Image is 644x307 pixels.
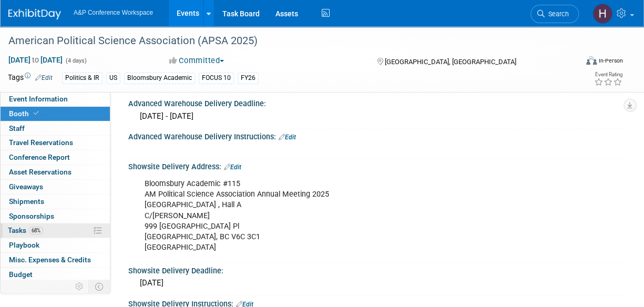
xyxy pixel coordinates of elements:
[598,57,623,65] div: In-Person
[1,165,110,179] a: Asset Reservations
[166,55,228,66] button: Committed
[106,73,120,84] div: US
[9,270,33,279] span: Budget
[530,5,579,23] a: Search
[224,163,241,171] a: Edit
[1,195,110,209] a: Shipments
[9,182,43,191] span: Giveaways
[9,255,91,264] span: Misc. Expenses & Credits
[545,10,569,18] span: Search
[1,150,110,165] a: Conference Report
[9,212,54,220] span: Sponsorships
[8,72,53,84] td: Tags
[128,129,623,142] div: Advanced Warehouse Delivery Instructions:
[136,274,615,291] div: [DATE]
[5,32,570,50] div: American Political Science Association (APSA 2025)
[1,253,110,267] a: Misc. Expenses & Credits
[29,227,43,234] span: 68%
[199,73,234,84] div: FOCUS 10
[9,109,41,118] span: Booth
[30,56,40,64] span: to
[34,110,39,116] i: Booth reservation complete
[1,223,110,238] a: Tasks68%
[62,73,103,84] div: Politics & IR
[128,159,623,172] div: Showsite Delivery Address:
[1,209,110,223] a: Sponsorships
[9,168,71,176] span: Asset Reservations
[65,57,87,64] span: (4 days)
[1,136,110,150] a: Travel Reservations
[1,92,110,106] a: Event Information
[124,73,195,84] div: Bloomsbury Academic
[534,55,623,70] div: Event Format
[1,107,110,121] a: Booth
[9,124,25,132] span: Staff
[592,4,612,24] img: Hannah Siegel
[385,58,516,66] span: [GEOGRAPHIC_DATA], [GEOGRAPHIC_DATA]
[35,74,53,81] a: Edit
[594,72,622,77] div: Event Rating
[136,108,615,125] div: [DATE] - [DATE]
[279,134,296,141] a: Edit
[9,138,73,147] span: Travel Reservations
[238,73,259,84] div: FY26
[70,280,89,293] td: Personalize Event Tab Strip
[128,96,623,109] div: Advanced Warehouse Delivery Deadline:
[9,95,68,103] span: Event Information
[89,280,110,293] td: Toggle Event Tabs
[9,197,44,206] span: Shipments
[1,268,110,282] a: Budget
[1,238,110,252] a: Playbook
[8,226,43,234] span: Tasks
[586,56,597,65] img: Format-Inperson.png
[1,180,110,194] a: Giveaways
[74,9,153,16] span: A&P Conference Workspace
[9,241,39,249] span: Playbook
[8,55,63,65] span: [DATE] [DATE]
[1,121,110,136] a: Staff
[128,262,623,275] div: Showsite Delivery Deadline:
[137,173,525,258] div: Bloomsbury Academic #115 AM Political Science Association Annual Meeting 2025 [GEOGRAPHIC_DATA] ,...
[8,9,61,19] img: ExhibitDay
[9,153,70,161] span: Conference Report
